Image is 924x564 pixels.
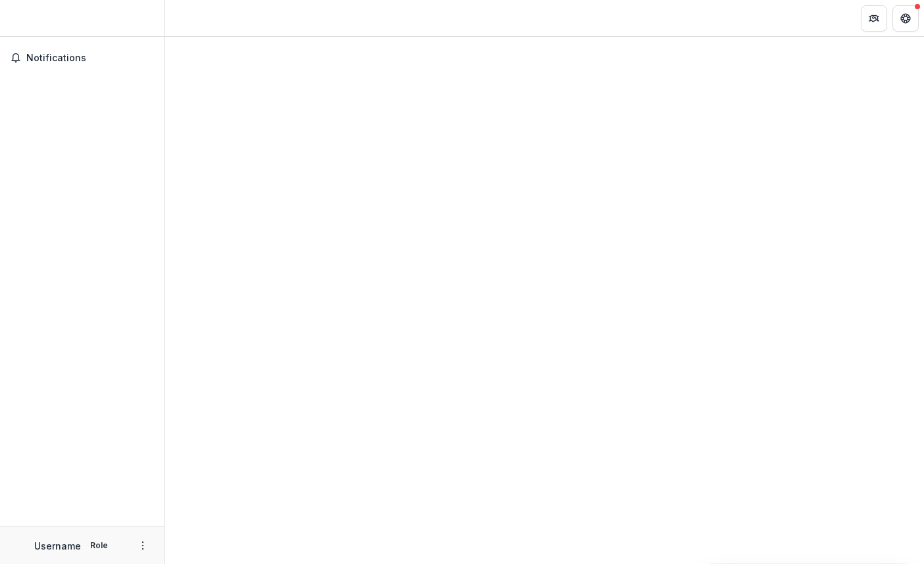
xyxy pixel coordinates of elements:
button: More [135,538,151,553]
button: Notifications [5,47,159,68]
button: Partners [861,5,887,32]
span: Notifications [26,53,153,64]
p: Username [34,539,81,553]
p: Role [86,540,112,551]
button: Get Help [892,5,919,32]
